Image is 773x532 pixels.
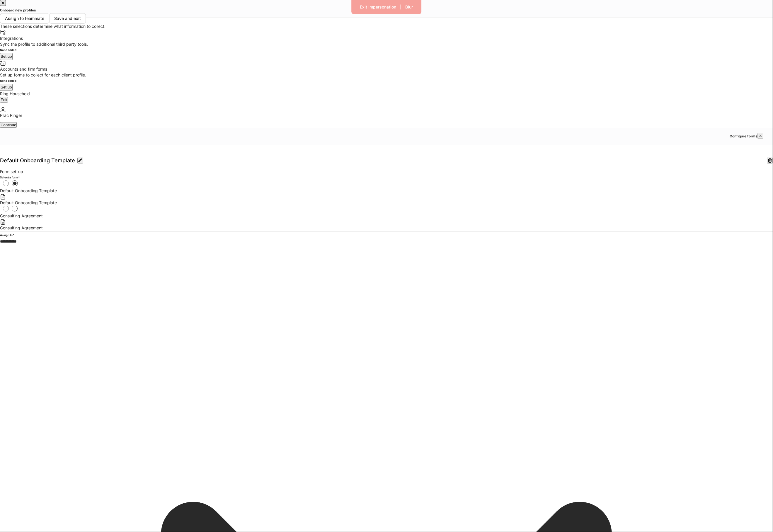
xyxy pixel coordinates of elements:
[360,4,396,10] div: Exit Impersonation
[730,133,758,139] h5: Configure forms
[1,123,16,127] div: Continue
[5,16,44,21] div: Assign to teammate
[406,4,413,10] div: Blur
[1,54,12,59] div: Set up
[1,98,7,102] div: Edit
[1,84,12,90] div: Set up
[54,16,81,21] div: Save and exit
